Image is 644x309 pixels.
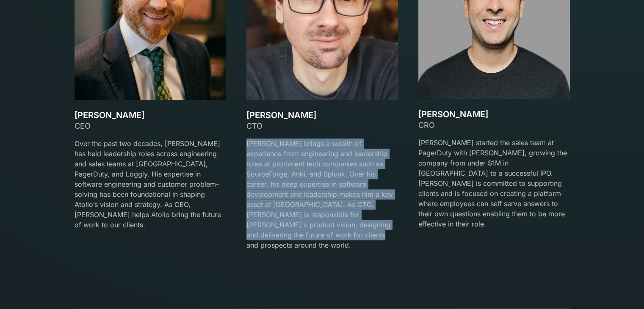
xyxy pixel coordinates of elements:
[418,138,570,229] p: [PERSON_NAME] started the sales team at PagerDuty with [PERSON_NAME], growing the company from un...
[418,119,570,131] div: CRO
[602,268,644,309] iframe: Chat Widget
[75,120,226,132] div: CEO
[246,110,398,120] h3: [PERSON_NAME]
[75,110,226,120] h3: [PERSON_NAME]
[246,138,398,250] p: [PERSON_NAME] brings a wealth of experience from engineering and leadership roles at prominent te...
[418,109,570,119] h3: [PERSON_NAME]
[75,138,226,230] p: Over the past two decades, [PERSON_NAME] has held leadership roles across engineering and sales t...
[246,120,398,132] div: CTO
